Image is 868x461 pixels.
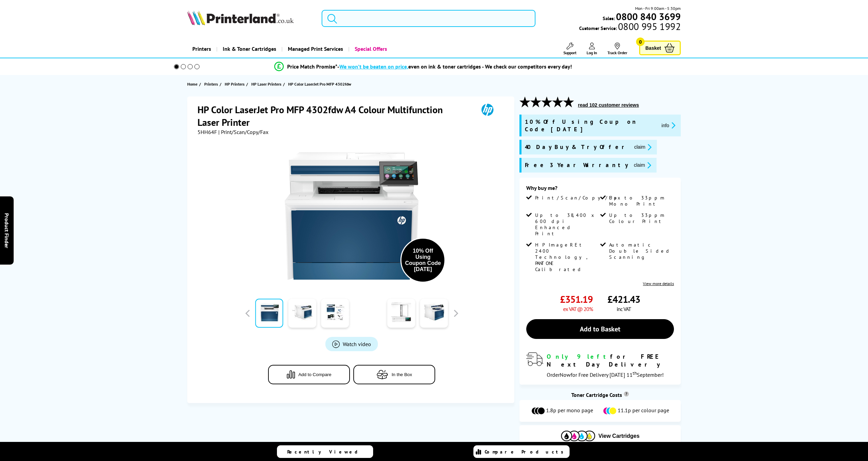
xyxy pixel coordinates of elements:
[639,41,681,55] a: Basket 0
[348,40,392,58] a: Special Offers
[218,129,268,135] span: | Print/Scan/Copy/Fax
[343,341,371,347] span: Watch video
[616,10,681,23] b: 0800 840 3699
[187,80,199,88] a: Home
[635,5,681,12] span: Mon - Fri 9:00am - 5:30pm
[288,80,351,88] span: HP Color LaserJet Pro MFP 4302fdw
[587,50,597,55] span: Log In
[618,407,669,415] span: 11.1p per colour page
[632,161,653,169] button: promo-description
[187,40,216,58] a: Printers
[339,63,408,70] span: We won’t be beaten on price,
[268,365,350,384] button: Add to Compare
[197,129,217,135] span: 5HH64F
[525,430,676,442] button: View Cartridges
[579,23,681,31] span: Customer Service:
[197,103,472,129] h1: HP Color LaserJet Pro MFP 4302fdw A4 Colour Multifunction Laser Printer
[3,213,10,248] span: Product Finder
[525,161,628,169] span: Free 3 Year Warranty
[587,43,597,55] a: Log In
[615,13,681,20] a: 0800 840 3699
[472,103,503,116] img: HP
[576,102,641,108] button: read 102 customer reviews
[617,23,681,30] span: 0800 995 1992
[645,43,661,53] span: Basket
[204,80,218,88] span: Printers
[519,391,681,398] div: Toner Cartridge Costs
[225,80,245,88] span: HP Printers
[225,80,246,88] a: HP Printers
[632,143,653,151] button: promo-description
[277,445,373,458] a: Recently Viewed
[546,407,593,415] span: 1.8p per mono page
[187,10,294,25] img: Printerland Logo
[607,293,640,306] span: £421.43
[535,212,599,237] span: Up to 38,400 x 600 dpi Enhanced Print
[603,15,615,21] span: Sales:
[473,445,570,458] a: Compare Products
[609,195,673,207] span: Up to 33ppm Mono Print
[485,449,567,455] span: Compare Products
[325,337,378,351] a: Product_All_Videos
[563,306,593,312] span: ex VAT @ 20%
[643,281,674,286] a: View more details
[287,63,337,70] span: Price Match Promise*
[607,43,627,55] a: Track Order
[281,40,348,58] a: Managed Print Services
[563,50,576,55] span: Support
[204,80,220,88] a: Printers
[563,43,576,55] a: Support
[599,433,640,439] span: View Cartridges
[526,353,674,378] div: modal_delivery
[353,365,435,384] button: In the Box
[547,371,664,378] span: Order for Free Delivery [DATE] 11 September!
[633,370,637,376] sup: th
[609,242,673,260] span: Automatic Double Sided Scanning
[560,293,593,306] span: £351.19
[636,38,645,46] span: 0
[216,40,281,58] a: Ink & Toner Cartridges
[525,118,656,133] span: 10% Off Using Coupon Code [DATE]
[660,121,678,129] button: promo-description
[526,319,674,339] a: Add to Basket
[535,195,623,201] span: Print/Scan/Copy/Fax
[547,353,674,368] div: for FREE Next Day Delivery
[187,10,313,27] a: Printerland Logo
[547,353,610,360] span: Only 9 left
[405,248,441,272] div: 10% Off Using Coupon Code [DATE]
[288,80,353,88] a: HP Color LaserJet Pro MFP 4302fdw
[609,212,673,224] span: Up to 33ppm Colour Print
[287,449,365,455] span: Recently Viewed
[560,371,571,378] span: Now
[298,372,332,377] span: Add to Compare
[285,149,418,283] img: HP Color LaserJet Pro MFP 4302fdw
[165,61,682,73] li: modal_Promise
[561,431,595,441] img: Cartridges
[223,40,276,58] span: Ink & Toner Cartridges
[187,80,197,88] span: Home
[526,184,674,195] div: Why buy me?
[392,372,412,377] span: In the Box
[525,143,629,151] span: 40 Day Buy & Try Offer
[337,63,572,70] div: - even on ink & toner cartridges - We check our competitors every day!
[617,306,631,312] span: inc VAT
[251,80,281,88] span: HP Laser Printers
[624,391,629,397] sup: Cost per page
[535,242,599,272] span: HP ImageREt 2400 Technology, PANTONE Calibrated
[251,80,283,88] a: HP Laser Printers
